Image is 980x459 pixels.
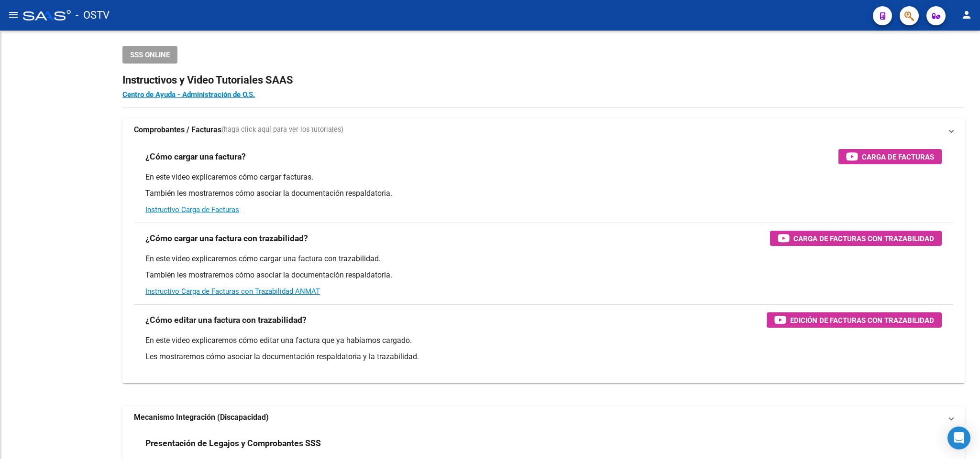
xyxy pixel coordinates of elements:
[770,231,942,246] button: Carga de Facturas con Trazabilidad
[145,150,246,163] h3: ¿Cómo cargar una factura?
[145,270,942,280] p: También les mostraremos cómo asociar la documentación respaldatoria.
[122,90,255,99] a: Centro de Ayuda - Administración de O.S.
[145,335,942,346] p: En este video explicaremos cómo editar una factura que ya habíamos cargado.
[790,314,934,326] span: Edición de Facturas con Trazabilidad
[145,287,320,296] a: Instructivo Carga de Facturas con Trazabilidad ANMAT
[145,437,321,450] h3: Presentación de Legajos y Comprobantes SSS
[145,352,942,362] p: Les mostraremos cómo asociar la documentación respaldatoria y la trazabilidad.
[767,312,942,328] button: Edición de Facturas con Trazabilidad
[134,125,221,135] strong: Comprobantes / Facturas
[122,406,965,429] mat-expansion-panel-header: Mecanismo Integración (Discapacidad)
[838,149,942,164] button: Carga de Facturas
[122,141,965,383] div: Comprobantes / Facturas(haga click aquí para ver los tutoriales)
[145,232,308,245] h3: ¿Cómo cargar una factura con trazabilidad?
[221,125,343,135] span: (haga click aquí para ver los tutoriales)
[130,51,170,59] span: SSS ONLINE
[145,188,942,199] p: También les mostraremos cómo asociar la documentación respaldatoria.
[947,427,970,449] div: Open Intercom Messenger
[122,71,965,89] h2: Instructivos y Video Tutoriales SAAS
[8,9,19,21] mat-icon: menu
[793,233,934,245] span: Carga de Facturas con Trazabilidad
[134,412,269,423] strong: Mecanismo Integración (Discapacidad)
[122,46,177,64] button: SSS ONLINE
[145,205,239,214] a: Instructivo Carga de Facturas
[145,254,942,264] p: En este video explicaremos cómo cargar una factura con trazabilidad.
[122,118,965,141] mat-expansion-panel-header: Comprobantes / Facturas(haga click aquí para ver los tutoriales)
[76,5,110,26] span: - OSTV
[862,151,934,163] span: Carga de Facturas
[145,313,307,327] h3: ¿Cómo editar una factura con trazabilidad?
[961,9,972,21] mat-icon: person
[145,172,942,182] p: En este video explicaremos cómo cargar facturas.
